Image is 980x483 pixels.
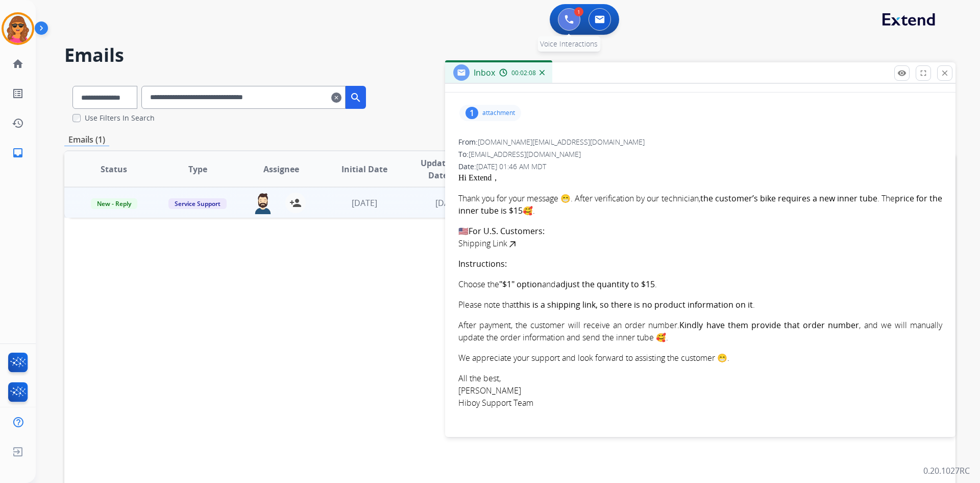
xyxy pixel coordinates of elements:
[64,133,109,146] p: Emails (1)
[469,149,581,159] span: [EMAIL_ADDRESS][DOMAIN_NAME]
[919,68,928,78] mat-icon: fullscreen
[469,225,545,237] strong: For U.S. Customers:
[516,299,753,310] strong: this is a shipping link, so there is no product information on it
[482,109,515,117] p: attachment
[499,279,542,290] strong: "$1" option
[700,193,877,204] strong: the customer’s bike requires a new inner tube
[350,91,362,104] mat-icon: search
[253,193,273,214] img: agent-avatar
[85,113,155,123] label: Use Filters In Search
[458,192,942,217] p: Thank you for your message 😁. After verification by our technician, . The 🥰.
[458,162,942,172] div: Date:
[289,197,302,209] mat-icon: person_add
[458,352,942,364] p: We appreciate your support and look forward to assisting the customer 😁.
[435,197,461,209] span: [DATE]
[458,298,942,311] p: Please note that .
[4,14,32,43] img: avatar
[331,91,341,104] mat-icon: clear
[12,117,24,129] mat-icon: history
[478,137,645,147] span: [DOMAIN_NAME][EMAIL_ADDRESS][DOMAIN_NAME]
[679,319,859,331] strong: Kindly have them provide that order number
[465,107,478,119] div: 1
[556,279,655,290] strong: adjust the quantity to $15
[263,163,299,175] span: Assignee
[940,68,949,78] mat-icon: close
[12,147,24,159] mat-icon: inbox
[341,163,387,175] span: Initial Date
[923,465,970,477] p: 0.20.1027RC
[458,319,942,343] p: After payment, the customer will receive an order number. , and we will manually update the order...
[188,163,207,175] span: Type
[91,198,137,209] span: New - Reply
[352,197,377,209] span: [DATE]
[458,278,942,290] p: Choose the and .
[101,163,127,175] span: Status
[540,39,598,49] span: Voice Interactions
[458,238,518,249] a: Shipping Link
[574,7,583,16] div: 1
[12,58,24,70] mat-icon: home
[458,149,942,159] div: To:
[64,45,955,65] h2: Emails
[458,225,942,249] p: 🇺🇸
[415,157,461,181] span: Updated Date
[474,67,495,78] span: Inbox
[511,69,536,77] span: 00:02:08
[12,87,24,100] mat-icon: list_alt
[458,372,942,409] p: All the best, [PERSON_NAME] Hiboy Support Team
[458,258,507,269] strong: Instructions:
[897,68,906,78] mat-icon: remove_red_eye
[458,173,500,182] span: Hi Extend，
[476,162,546,171] span: [DATE] 01:46 AM MDT
[168,198,227,209] span: Service Support
[458,137,942,147] div: From:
